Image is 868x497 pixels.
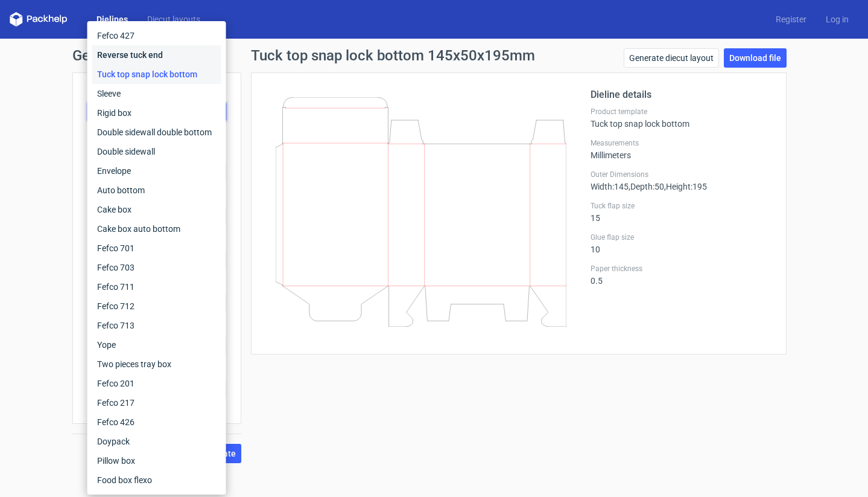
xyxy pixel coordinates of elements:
div: 0.5 [591,264,771,286]
a: Register [766,13,816,25]
span: , Depth : 50 [629,182,664,191]
div: Cake box auto bottom [92,219,221,239]
label: Measurements [591,138,771,148]
label: Glue flap size [591,232,771,242]
a: Log in [816,13,858,25]
div: Millimeters [591,138,771,160]
a: Dielines [87,13,138,25]
div: Sleeve [92,84,221,103]
div: Envelope [92,161,221,181]
span: Width : 145 [591,182,629,191]
div: Fefco 703 [92,258,221,277]
div: 15 [591,201,771,223]
div: Doypack [92,432,221,451]
div: Fefco 711 [92,277,221,297]
div: Fefco 701 [92,239,221,258]
div: Yope [92,335,221,354]
label: Outer Dimensions [591,170,771,179]
div: 10 [591,232,771,254]
div: Double sidewall [92,142,221,161]
label: Tuck flap size [591,201,771,211]
h1: Tuck top snap lock bottom 145x50x195mm [251,48,535,63]
span: , Height : 195 [664,182,707,191]
div: Fefco 712 [92,297,221,316]
a: Diecut layouts [138,13,210,25]
div: Fefco 201 [92,374,221,393]
div: Tuck top snap lock bottom [591,107,771,129]
div: Fefco 217 [92,393,221,412]
div: Tuck top snap lock bottom [92,65,221,84]
div: Pillow box [92,451,221,470]
a: Generate diecut layout [624,48,719,68]
div: Cake box [92,200,221,219]
div: Auto bottom [92,181,221,200]
div: Fefco 713 [92,316,221,335]
div: Rigid box [92,103,221,123]
div: Fefco 427 [92,26,221,45]
label: Product template [591,107,771,117]
div: Fefco 426 [92,412,221,432]
h1: Generate new dieline [72,48,796,63]
label: Paper thickness [591,264,771,274]
div: Double sidewall double bottom [92,123,221,142]
h2: Dieline details [591,88,771,102]
div: Reverse tuck end [92,45,221,65]
div: Two pieces tray box [92,354,221,374]
div: Food box flexo [92,470,221,490]
a: Download file [724,48,787,68]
